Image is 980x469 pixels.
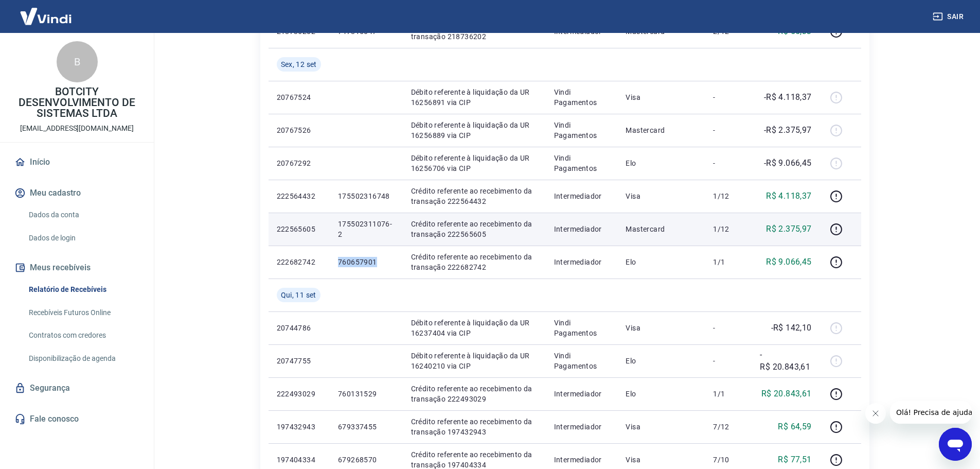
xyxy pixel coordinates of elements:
[865,403,886,424] iframe: Fechar mensagem
[277,224,322,234] p: 222565605
[277,92,322,102] p: 20767524
[626,224,697,234] p: Mastercard
[554,389,610,399] p: Intermediador
[626,455,697,465] p: Visa
[411,318,538,338] p: Débito referente à liquidação da UR 16237404 via CIP
[554,455,610,465] p: Intermediador
[338,422,395,432] p: 679337455
[554,318,610,338] p: Vindi Pagamentos
[411,153,538,173] p: Débito referente à liquidação da UR 16256706 via CIP
[713,224,743,234] p: 1/12
[713,323,743,333] p: -
[25,204,141,225] a: Dados da conta
[12,256,141,279] button: Meus recebíveis
[713,158,743,168] p: -
[554,120,610,141] p: Vindi Pagamentos
[411,416,538,437] p: Crédito referente ao recebimento da transação 197432943
[713,191,743,201] p: 1/12
[338,219,395,239] p: 175502311076-2
[25,325,141,346] a: Contratos com credores
[411,120,538,141] p: Débito referente à liquidação da UR 16256889 via CIP
[277,389,322,399] p: 222493029
[57,41,98,82] div: B
[626,257,697,267] p: Elo
[12,377,141,399] a: Segurança
[713,455,743,465] p: 7/10
[338,389,395,399] p: 760131529
[277,158,322,168] p: 20767292
[277,356,322,366] p: 20747755
[6,7,86,15] span: Olá! Precisa de ajuda?
[25,279,141,300] a: Relatório de Recebíveis
[939,428,972,461] iframe: Botão para abrir a janela de mensagens
[554,224,610,234] p: Intermediador
[764,91,812,103] p: -R$ 4.118,37
[8,86,146,119] p: BOTCITY DESENVOLVIMENTO DE SISTEMAS LTDA
[760,349,811,373] p: -R$ 20.843,61
[761,388,812,400] p: R$ 20.843,61
[890,401,972,424] iframe: Mensagem da empresa
[713,92,743,102] p: -
[25,228,141,249] a: Dados de login
[554,191,610,201] p: Intermediador
[766,223,811,235] p: R$ 2.375,97
[626,125,697,135] p: Mastercard
[766,190,811,202] p: R$ 4.118,37
[713,257,743,267] p: 1/1
[277,191,322,201] p: 222564432
[277,125,322,135] p: 20767526
[626,323,697,333] p: Visa
[764,124,812,136] p: -R$ 2.375,97
[25,348,141,369] a: Disponibilização de agenda
[411,219,538,239] p: Crédito referente ao recebimento da transação 222565605
[411,186,538,206] p: Crédito referente ao recebimento da transação 222564432
[713,356,743,366] p: -
[766,256,811,268] p: R$ 9.066,45
[626,389,697,399] p: Elo
[25,302,141,323] a: Recebíveis Futuros Online
[411,87,538,108] p: Débito referente à liquidação da UR 16256891 via CIP
[411,351,538,371] p: Débito referente à liquidação da UR 16240210 via CIP
[12,151,141,173] a: Início
[764,157,812,169] p: -R$ 9.066,45
[554,87,610,108] p: Vindi Pagamentos
[338,455,395,465] p: 679268570
[554,257,610,267] p: Intermediador
[713,389,743,399] p: 1/1
[411,384,538,404] p: Crédito referente ao recebimento da transação 222493029
[277,323,322,333] p: 20744786
[778,454,811,466] p: R$ 77,51
[626,191,697,201] p: Visa
[626,422,697,432] p: Visa
[626,158,697,168] p: Elo
[626,356,697,366] p: Elo
[12,1,79,32] img: Vindi
[931,7,968,26] button: Sair
[281,290,316,300] span: Qui, 11 set
[713,125,743,135] p: -
[713,422,743,432] p: 7/12
[277,257,322,267] p: 222682742
[771,322,812,334] p: -R$ 142,10
[554,351,610,371] p: Vindi Pagamentos
[338,257,395,267] p: 760657901
[411,252,538,272] p: Crédito referente ao recebimento da transação 222682742
[20,123,134,134] p: [EMAIL_ADDRESS][DOMAIN_NAME]
[554,153,610,173] p: Vindi Pagamentos
[554,422,610,432] p: Intermediador
[277,455,322,465] p: 197404334
[12,408,141,430] a: Fale conosco
[281,59,317,70] span: Sex, 12 set
[277,422,322,432] p: 197432943
[338,191,395,201] p: 175502316748
[778,421,811,433] p: R$ 64,59
[626,92,697,102] p: Visa
[12,182,141,204] button: Meu cadastro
